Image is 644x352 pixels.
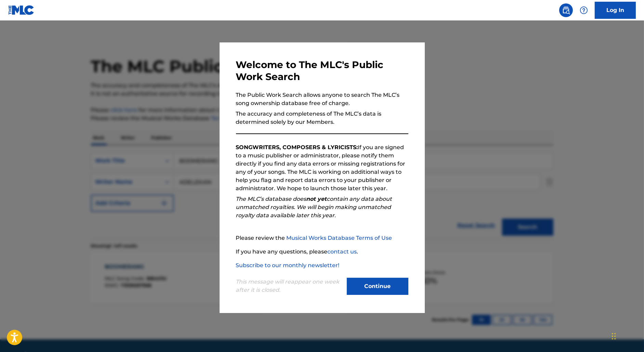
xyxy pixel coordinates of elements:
[595,2,636,19] a: Log In
[577,3,591,17] div: Help
[306,196,327,202] strong: not yet
[236,143,408,193] p: If you are signed to a music publisher or administrator, please notify them directly if you find ...
[236,91,408,107] p: The Public Work Search allows anyone to search The MLC’s song ownership database free of charge.
[559,3,573,17] a: Public Search
[328,248,357,255] a: contact us
[8,5,35,15] img: MLC Logo
[236,110,408,126] p: The accuracy and completeness of The MLC’s data is determined solely by our Members.
[610,319,644,352] iframe: Chat Widget
[236,262,340,269] a: Subscribe to our monthly newsletter!
[236,248,408,256] p: If you have any questions, please .
[236,144,358,151] strong: SONGWRITERS, COMPOSERS & LYRICISTS:
[562,6,570,14] img: search
[580,6,588,14] img: help
[347,278,408,295] button: Continue
[236,234,408,242] p: Please review the
[236,59,408,83] h3: Welcome to The MLC's Public Work Search
[612,326,616,347] div: Drag
[287,235,392,241] a: Musical Works Database Terms of Use
[236,278,343,294] p: This message will reappear one week after it is closed.
[236,196,392,219] em: The MLC’s database does contain any data about unmatched royalties. We will begin making unmatche...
